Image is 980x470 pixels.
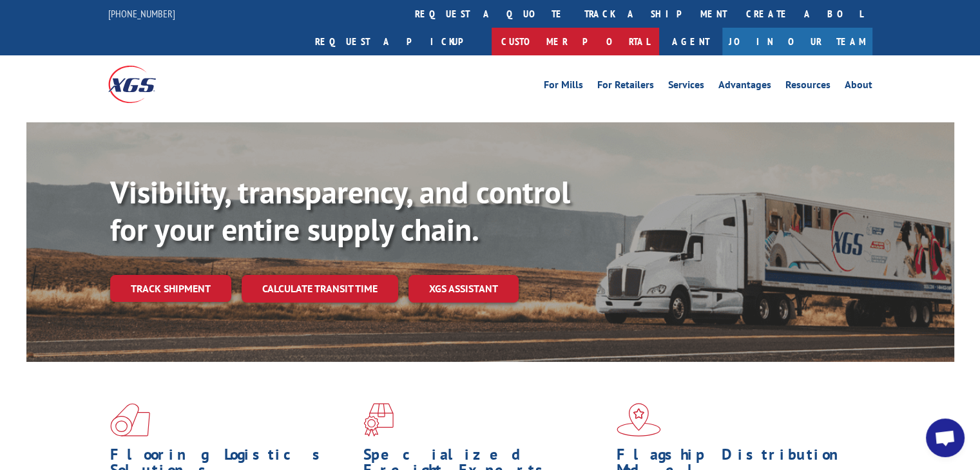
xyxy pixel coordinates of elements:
[492,28,659,55] a: Customer Portal
[926,418,965,457] div: Open chat
[785,80,831,94] a: Resources
[617,403,661,437] img: xgs-icon-flagship-distribution-model-red
[110,403,150,437] img: xgs-icon-total-supply-chain-intelligence-red
[110,275,231,302] a: Track shipment
[845,80,872,94] a: About
[544,80,583,94] a: For Mills
[408,275,519,303] a: XGS ASSISTANT
[363,403,394,437] img: xgs-icon-focused-on-flooring-red
[108,7,175,20] a: [PHONE_NUMBER]
[718,80,771,94] a: Advantages
[305,28,492,55] a: Request a pickup
[242,275,398,303] a: Calculate transit time
[110,172,570,249] b: Visibility, transparency, and control for your entire supply chain.
[722,28,872,55] a: Join Our Team
[668,80,704,94] a: Services
[659,28,722,55] a: Agent
[597,80,654,94] a: For Retailers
